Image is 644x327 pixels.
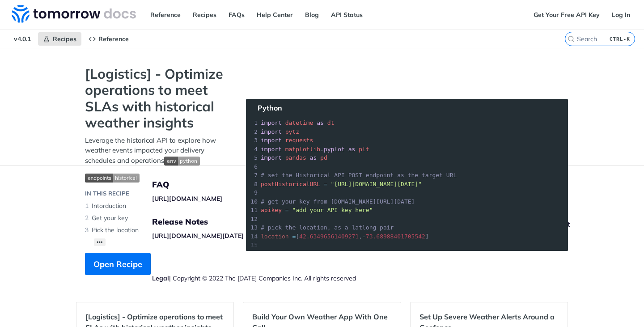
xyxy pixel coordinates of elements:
button: ••• [94,238,106,246]
a: Recipes [188,8,221,21]
a: API Status [326,8,368,21]
svg: Search [568,35,575,42]
img: Tomorrow.io Weather API Docs [12,5,136,23]
a: Reference [145,8,186,21]
img: env [164,157,200,166]
span: Expand image [85,172,228,183]
a: Recipes [38,32,81,46]
kbd: CTRL-K [607,34,632,43]
a: Reference [84,32,134,46]
span: Recipes [53,35,76,43]
span: v4.0.1 [9,32,36,46]
li: Intorduction [85,200,228,212]
li: Get your key [85,212,228,224]
span: Expand image [164,156,200,165]
button: Open Recipe [85,253,151,275]
a: Help Center [252,8,298,21]
div: IN THIS RECIPE [85,189,129,198]
span: Open Recipe [93,258,142,270]
a: Blog [300,8,324,21]
img: endpoint [85,174,140,183]
span: Reference [98,35,129,43]
a: Get Your Free API Key [529,8,605,21]
li: Pick the location [85,224,228,236]
strong: [Logistics] - Optimize operations to meet SLAs with historical weather insights [85,66,228,131]
p: Leverage the historical API to explore how weather events impacted your delivery schedules and op... [85,136,228,166]
a: FAQs [224,8,250,21]
a: Log In [607,8,635,21]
